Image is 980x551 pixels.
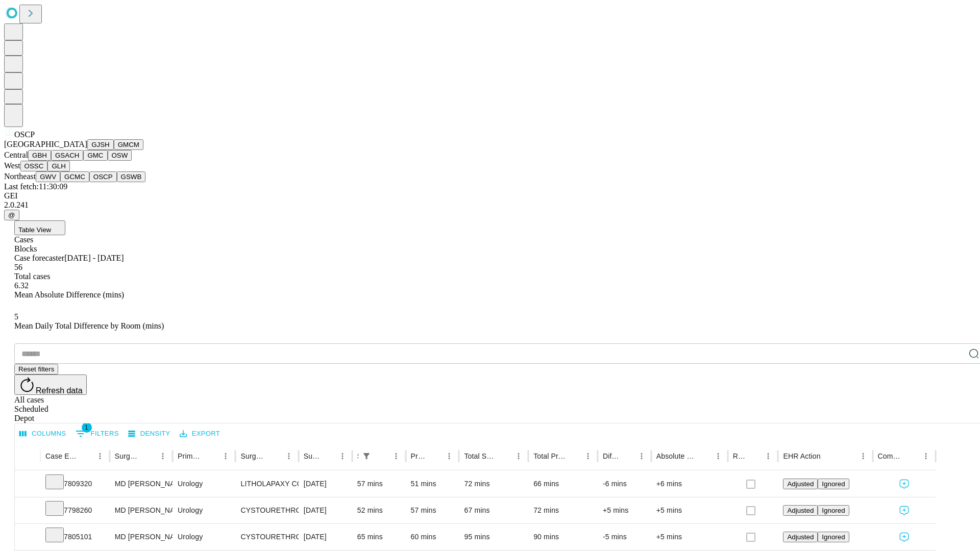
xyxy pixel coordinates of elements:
span: @ [8,211,15,219]
div: 7798260 [45,497,105,523]
div: Surgeon Name [115,452,140,460]
div: Scheduled In Room Duration [357,452,358,460]
div: Urology [178,497,230,523]
button: GSACH [51,150,83,161]
button: Show filters [359,449,374,463]
div: [DATE] [304,524,347,550]
div: 7809320 [45,471,105,497]
div: 60 mins [411,524,454,550]
button: OSW [108,150,132,161]
span: Case forecaster [14,254,64,262]
button: Density [126,426,173,442]
span: Mean Absolute Difference (mins) [14,290,124,299]
button: Sort [141,449,156,463]
div: Total Predicted Duration [533,452,566,460]
button: Sort [79,449,93,463]
div: Comments [878,452,903,460]
div: Absolute Difference [656,452,696,460]
button: OSCP [89,171,117,182]
div: LITHOLAPAXY COMPLICATED [240,471,293,497]
span: Last fetch: 11:30:09 [4,182,67,191]
div: CYSTOURETHROSCOPY [MEDICAL_DATA] WITH [MEDICAL_DATA] AND OR FULGURATION LESION [240,524,293,550]
span: Central [4,151,28,159]
span: Mean Daily Total Difference by Room (mins) [14,321,164,330]
div: Resolved in EHR [733,452,746,460]
button: Ignored [818,505,849,516]
div: +5 mins [603,497,646,523]
span: 56 [14,263,22,271]
button: Sort [567,449,581,463]
button: GMCM [114,139,143,150]
div: Urology [178,471,230,497]
span: [DATE] - [DATE] [64,254,124,262]
button: Ignored [818,479,849,489]
div: Surgery Name [240,452,266,460]
div: 67 mins [464,497,523,523]
button: OSSC [20,161,48,171]
button: Menu [218,449,233,463]
button: Menu [335,449,350,463]
button: GBH [28,150,51,161]
span: Total cases [14,272,50,281]
button: Sort [822,449,836,463]
div: 95 mins [464,524,523,550]
span: Adjusted [787,480,814,488]
span: Ignored [822,533,845,541]
button: Sort [321,449,335,463]
button: Menu [93,449,107,463]
button: Adjusted [783,532,818,542]
button: GLH [47,161,69,171]
button: Menu [711,449,725,463]
div: 7805101 [45,524,105,550]
button: Sort [428,449,442,463]
div: -6 mins [603,471,646,497]
div: 52 mins [357,497,401,523]
div: -5 mins [603,524,646,550]
div: 66 mins [533,471,593,497]
button: Refresh data [14,374,87,395]
button: Menu [856,449,870,463]
button: Export [177,426,223,442]
button: Table View [14,220,65,235]
div: CYSTOURETHROSCOPY WITH FULGURATION MEDIUM BLADDER TUMOR [240,497,293,523]
button: Sort [267,449,282,463]
span: OSCP [14,130,35,139]
div: MD [PERSON_NAME] [PERSON_NAME] [115,471,167,497]
span: 6.32 [14,281,29,290]
span: Refresh data [36,386,83,395]
div: Surgery Date [304,452,320,460]
div: Difference [603,452,619,460]
button: Sort [204,449,218,463]
button: Select columns [17,426,69,442]
div: 57 mins [411,497,454,523]
button: Menu [634,449,649,463]
button: Expand [20,502,35,520]
button: Sort [375,449,389,463]
div: MD [PERSON_NAME] [115,524,167,550]
button: Menu [156,449,170,463]
div: +5 mins [656,497,723,523]
div: EHR Action [783,452,820,460]
span: Northeast [4,172,36,181]
span: 5 [14,312,18,321]
div: 2.0.241 [4,201,976,210]
div: +5 mins [656,524,723,550]
div: 57 mins [357,471,401,497]
span: [GEOGRAPHIC_DATA] [4,140,87,148]
div: Urology [178,524,230,550]
div: Primary Service [178,452,203,460]
button: Menu [511,449,526,463]
span: West [4,161,20,170]
span: Adjusted [787,533,814,541]
span: Ignored [822,480,845,488]
button: Show filters [73,425,121,442]
span: 1 [82,422,92,433]
div: [DATE] [304,471,347,497]
button: GWV [36,171,60,182]
button: GCMC [60,171,89,182]
button: @ [4,210,19,220]
button: Adjusted [783,505,818,516]
div: Case Epic Id [45,452,78,460]
span: Reset filters [18,365,54,373]
button: Reset filters [14,364,58,374]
